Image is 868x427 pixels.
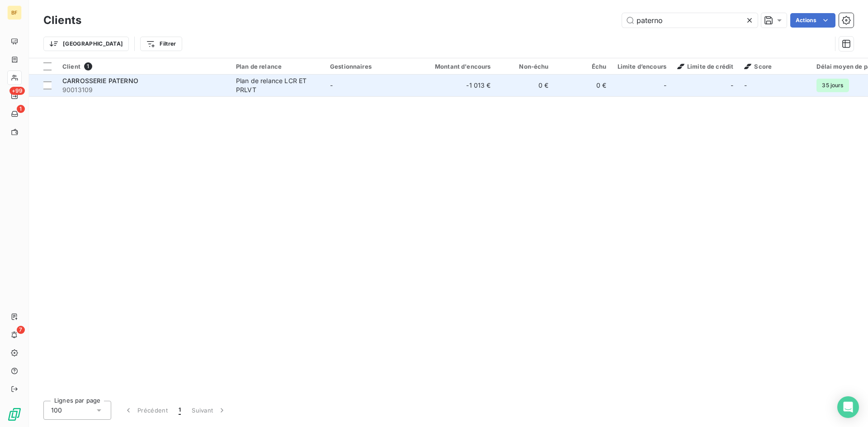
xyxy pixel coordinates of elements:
[330,81,333,89] span: -
[186,401,232,420] button: Suivant
[84,62,92,70] span: 1
[664,81,666,90] span: -
[424,63,491,70] div: Montant d'encours
[731,81,733,90] span: -
[7,5,22,20] div: BF
[419,75,496,96] td: -1 013 €
[140,37,182,51] button: Filtrer
[43,12,81,28] h3: Clients
[744,81,747,89] span: -
[17,105,25,113] span: 1
[560,63,607,70] div: Échu
[173,401,186,420] button: 1
[51,406,62,415] span: 100
[179,406,181,415] span: 1
[17,326,25,334] span: 7
[236,63,319,70] div: Plan de relance
[837,396,859,418] div: Open Intercom Messenger
[236,76,319,94] div: Plan de relance LCR ET PRLVT
[62,77,138,84] span: CARROSSERIE PATERNO
[118,401,173,420] button: Précédent
[618,63,666,70] div: Limite d’encours
[677,63,733,70] span: Limite de crédit
[622,13,758,28] input: Rechercher
[62,85,225,94] span: 90013109
[330,63,413,70] div: Gestionnaires
[790,13,835,28] button: Actions
[554,75,612,96] td: 0 €
[816,79,849,92] span: 35 jours
[43,37,129,51] button: [GEOGRAPHIC_DATA]
[9,87,25,95] span: +99
[744,63,772,70] span: Score
[7,407,22,422] img: Logo LeanPay
[62,63,80,70] span: Client
[496,75,554,96] td: 0 €
[502,63,549,70] div: Non-échu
